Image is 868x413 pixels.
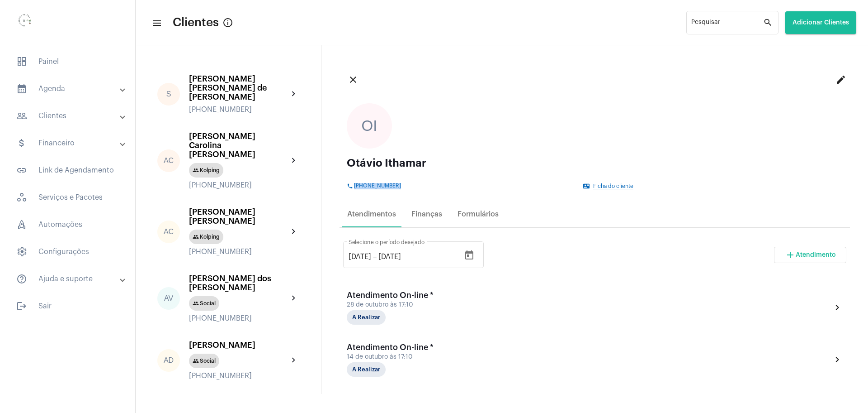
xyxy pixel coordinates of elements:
mat-icon: close [348,74,359,85]
mat-expansion-panel-header: sidenav iconAgenda [5,78,135,100]
div: AD [157,349,180,372]
div: [PERSON_NAME] [189,341,288,350]
mat-icon: sidenav icon [152,18,161,29]
mat-expansion-panel-header: sidenav iconClientes [5,105,135,127]
span: [PHONE_NUMBER] [354,183,401,189]
div: [PERSON_NAME] dos [PERSON_NAME] [189,274,288,292]
div: [PERSON_NAME] Carolina [PERSON_NAME] [189,132,288,159]
div: S [157,83,180,106]
span: sidenav icon [16,192,27,203]
div: Finanças [411,210,442,218]
div: [PHONE_NUMBER] [189,181,288,189]
div: AC [157,221,180,243]
mat-icon: chevron_right [288,155,299,166]
div: Formulários [458,210,499,218]
span: Adicionar Clientes [793,19,849,26]
div: Atendimento On-line * [347,343,437,352]
span: Ficha do cliente [593,183,633,189]
div: AC [157,149,180,172]
div: Atendimento On-line * [347,291,437,300]
span: Atendimento [796,252,836,258]
input: Data de início [349,253,371,261]
mat-icon: group [193,300,199,307]
span: Configurações [9,241,126,263]
button: Adicionar Atendimento [774,247,846,263]
mat-chip: Social [189,296,219,311]
span: Automações [9,214,126,235]
mat-icon: search [763,17,774,28]
input: Data do fim [378,253,433,261]
mat-icon: sidenav icon [16,301,27,312]
mat-icon: chevron_right [288,355,299,366]
mat-icon: sidenav icon [16,274,27,284]
input: Pesquisar [691,21,763,28]
mat-chip: Social [189,354,219,368]
span: sidenav icon [16,219,27,230]
div: [PHONE_NUMBER] [189,248,288,256]
img: 0d939d3e-dcd2-0964-4adc-7f8e0d1a206f.png [7,5,43,41]
mat-chip: Kolping [189,163,223,178]
div: [PHONE_NUMBER] [189,106,288,114]
mat-chip: Kolping [189,230,223,244]
mat-panel-title: Clientes [16,110,121,121]
mat-expansion-panel-header: sidenav iconFinanceiro [5,132,135,154]
div: 14 de outubro às 17:10 [347,354,437,360]
mat-icon: sidenav icon [16,110,27,121]
mat-icon: Button that displays a tooltip when focused or hovered over [222,17,233,28]
mat-icon: sidenav icon [16,83,27,94]
mat-chip: A Realizar [347,362,386,377]
mat-icon: phone [347,183,354,189]
div: 28 de outubro às 17:10 [347,302,437,308]
span: Clientes [173,15,219,30]
mat-icon: group [193,358,199,364]
button: Adicionar Clientes [785,11,856,34]
mat-icon: chevron_right [288,89,299,100]
mat-icon: chevron_right [288,226,299,237]
span: Painel [9,51,126,72]
mat-panel-title: Ajuda e suporte [16,274,121,284]
div: [PHONE_NUMBER] [189,314,288,322]
mat-chip: A Realizar [347,310,386,325]
div: AV [157,287,180,310]
div: Atendimentos [347,210,396,218]
span: Sair [9,295,126,317]
mat-expansion-panel-header: sidenav iconAjuda e suporte [5,268,135,290]
button: Button that displays a tooltip when focused or hovered over [219,14,237,32]
div: [PERSON_NAME] [PERSON_NAME] [189,207,288,226]
div: [PHONE_NUMBER] [189,372,288,380]
mat-icon: sidenav icon [16,165,27,176]
span: Serviços e Pacotes [9,187,126,208]
mat-icon: group [193,234,199,240]
span: – [373,253,377,261]
div: OI [347,103,392,149]
div: Otávio Ithamar [347,158,843,168]
div: Enviar whatsapp para cliente [425,196,495,206]
span: sidenav icon [16,56,27,67]
span: sidenav icon [16,246,27,257]
mat-icon: group [193,167,199,173]
mat-icon: add [785,250,796,260]
mat-icon: chevron_right [832,302,843,313]
div: [PERSON_NAME] [PERSON_NAME] de [PERSON_NAME] [189,74,288,101]
mat-icon: chevron_right [288,293,299,304]
mat-icon: chevron_right [832,354,843,365]
mat-panel-title: Agenda [16,83,121,94]
mat-icon: contact_mail [583,183,590,189]
span: Link de Agendamento [9,159,126,181]
mat-icon: edit [835,74,846,85]
mat-icon: sidenav icon [16,138,27,149]
button: Open calendar [460,246,478,264]
mat-panel-title: Financeiro [16,138,121,149]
